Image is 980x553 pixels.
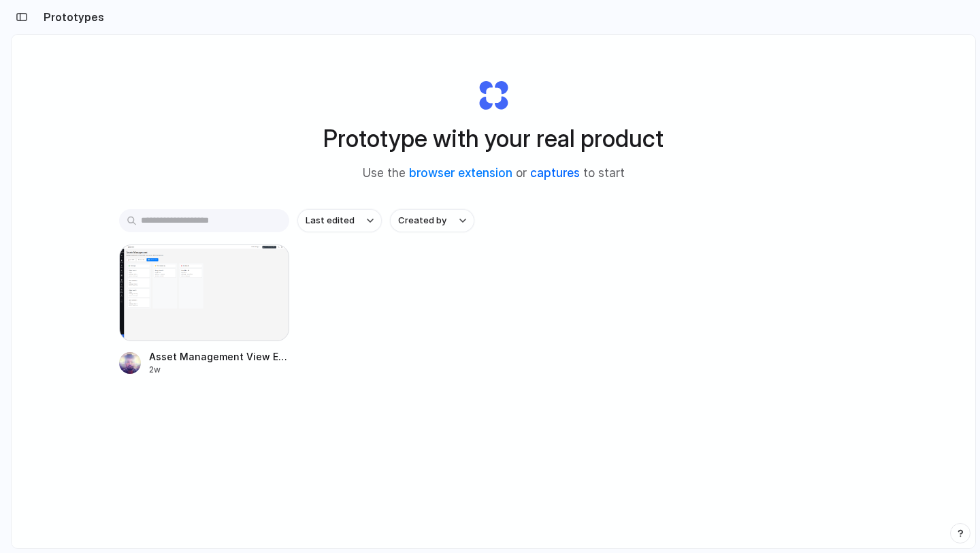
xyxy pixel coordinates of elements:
[323,121,664,157] h1: Prototype with your real product
[409,166,512,180] a: browser extension
[306,214,355,227] span: Last edited
[119,244,289,376] a: Asset Management View EnhancementsAsset Management View Enhancements2w
[297,209,382,232] button: Last edited
[363,165,625,183] span: Use the or to start
[398,214,446,227] span: Created by
[38,9,104,25] h2: Prototypes
[149,364,289,376] div: 2w
[149,349,289,364] span: Asset Management View Enhancements
[530,166,580,180] a: captures
[390,209,474,232] button: Created by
